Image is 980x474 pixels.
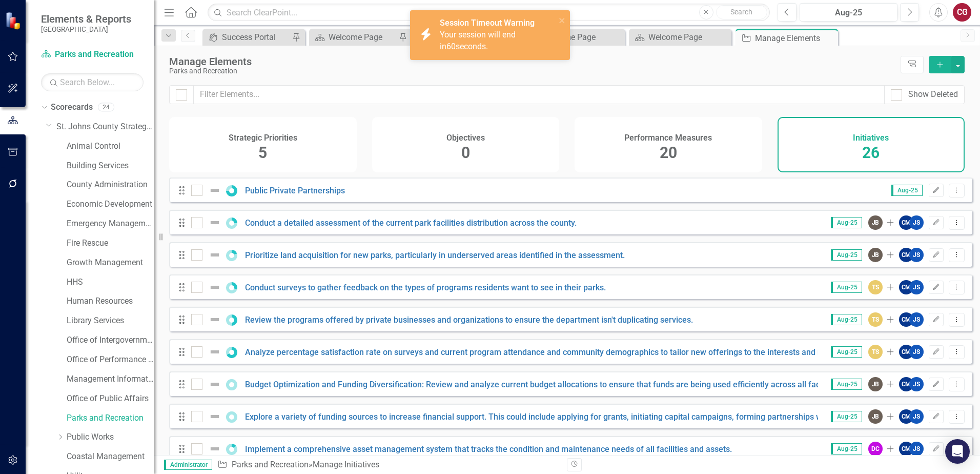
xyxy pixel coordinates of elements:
[209,216,221,229] img: Not Defined
[446,42,456,51] span: 60
[67,451,154,463] a: Coastal Management
[899,215,913,230] div: CM
[831,282,862,293] span: Aug-25
[209,410,221,423] img: Not Defined
[229,133,297,143] h4: Strategic Priorities
[831,249,862,261] span: Aug-25
[209,378,221,390] img: Not Defined
[908,89,958,101] div: Show Deleted
[800,3,897,22] button: Aug-25
[716,5,767,19] button: Search
[205,31,290,44] a: Success Portal
[831,217,862,228] span: Aug-25
[245,250,625,260] a: Prioritize land acquisition for new parks, particularly in underserved areas identified in the as...
[899,312,913,327] div: CM
[245,315,693,325] a: Review the programs offered by private businesses and organizations to ensure the department isn'...
[98,103,114,112] div: 24
[542,31,622,44] div: Welcome Page
[868,409,883,424] div: JB
[245,283,606,292] a: Conduct surveys to gather feedback on the types of programs residents want to see in their parks.
[899,280,913,294] div: CM
[525,31,622,44] a: Welcome Page
[245,218,577,228] a: Conduct a detailed assessment of the current park facilities distribution across the county.
[899,442,913,456] div: CM
[67,334,154,346] a: Office of Intergovernmental Affairs
[660,144,677,162] span: 20
[41,49,144,61] a: Parks and Recreation
[67,373,154,385] a: Management Information Systems
[209,281,221,293] img: Not Defined
[217,459,559,471] div: » Manage Initiatives
[208,4,770,22] input: Search ClearPoint...
[559,14,566,26] button: close
[461,144,470,162] span: 0
[329,31,396,44] div: Welcome Page
[631,31,729,44] a: Welcome Page
[831,443,862,455] span: Aug-25
[67,354,154,366] a: Office of Performance & Transparency
[831,314,862,325] span: Aug-25
[67,431,154,443] a: Public Works
[209,346,221,358] img: Not Defined
[5,12,23,30] img: ClearPoint Strategy
[67,393,154,405] a: Office of Public Affairs
[169,67,895,75] div: Parks and Recreation
[67,412,154,424] a: Parks and Recreation
[209,184,221,196] img: Not Defined
[648,31,729,44] div: Welcome Page
[41,73,144,91] input: Search Below...
[891,185,923,196] span: Aug-25
[868,312,883,327] div: TS
[899,409,913,424] div: CM
[755,32,835,45] div: Manage Elements
[831,411,862,422] span: Aug-25
[624,133,712,143] h4: Performance Measures
[853,133,889,143] h4: Initiatives
[909,377,924,391] div: JS
[899,377,913,391] div: CM
[831,379,862,390] span: Aug-25
[440,30,516,51] span: Your session will end in seconds.
[41,25,131,33] small: [GEOGRAPHIC_DATA]
[41,13,131,25] span: Elements & Reports
[803,7,894,19] div: Aug-25
[440,18,535,28] strong: Session Timeout Warning
[909,215,924,230] div: JS
[209,443,221,455] img: Not Defined
[245,444,732,454] a: Implement a comprehensive asset management system that tracks the condition and maintenance needs...
[51,102,93,113] a: Scorecards
[245,380,884,389] a: Budget Optimization and Funding Diversification: Review and analyze current budget allocations to...
[446,133,485,143] h4: Objectives
[831,346,862,358] span: Aug-25
[868,280,883,294] div: TS
[222,31,290,44] div: Success Portal
[945,439,970,464] div: Open Intercom Messenger
[169,56,895,67] div: Manage Elements
[909,345,924,359] div: JS
[899,248,913,262] div: CM
[67,199,154,210] a: Economic Development
[868,442,883,456] div: DC
[56,121,154,133] a: St. Johns County Strategic Plan
[67,276,154,288] a: HHS
[193,85,885,104] input: Filter Elements...
[232,460,309,469] a: Parks and Recreation
[868,248,883,262] div: JB
[868,215,883,230] div: JB
[209,249,221,261] img: Not Defined
[909,280,924,294] div: JS
[899,345,913,359] div: CM
[258,144,267,162] span: 5
[953,3,971,22] button: CG
[164,460,212,470] span: Administrator
[67,141,154,152] a: Animal Control
[868,377,883,391] div: JB
[67,218,154,230] a: Emergency Management
[909,409,924,424] div: JS
[909,312,924,327] div: JS
[868,345,883,359] div: TS
[67,160,154,172] a: Building Services
[730,8,752,16] span: Search
[67,315,154,327] a: Library Services
[909,442,924,456] div: JS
